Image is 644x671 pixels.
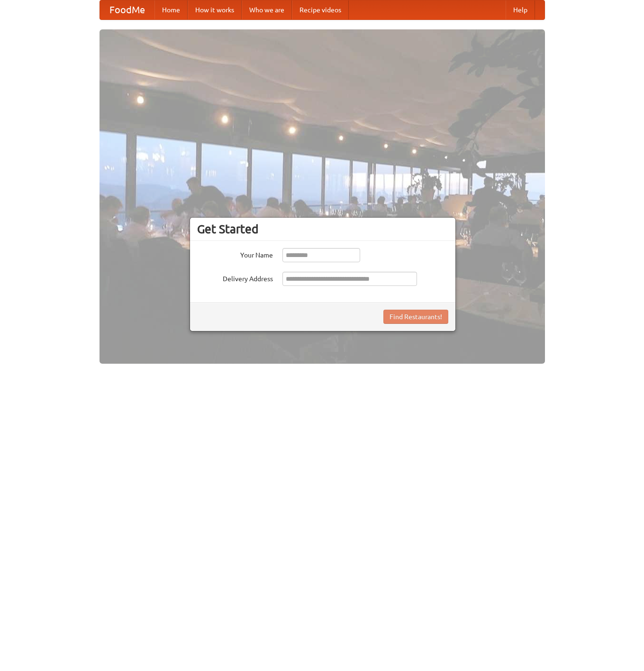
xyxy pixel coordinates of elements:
[154,0,188,19] a: Home
[197,222,448,236] h3: Get Started
[197,248,273,260] label: Your Name
[197,272,273,284] label: Delivery Address
[383,310,448,324] button: Find Restaurants!
[188,0,242,19] a: How it works
[292,0,349,19] a: Recipe videos
[506,0,535,19] a: Help
[242,0,292,19] a: Who we are
[100,0,154,19] a: FoodMe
